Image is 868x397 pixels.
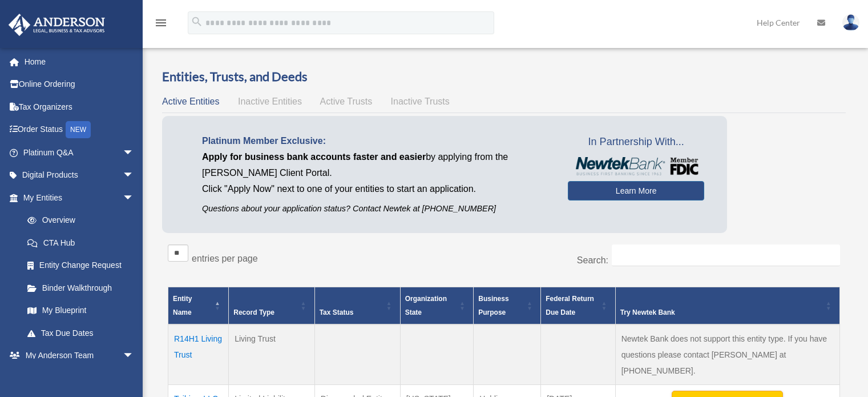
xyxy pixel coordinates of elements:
th: Tax Status: Activate to sort [314,287,400,324]
th: Record Type: Activate to sort [229,287,314,324]
a: My Blueprint [16,299,146,322]
label: entries per page [192,254,258,263]
img: Anderson Advisors Platinum Portal [5,14,108,36]
th: Business Purpose: Activate to sort [474,287,541,324]
i: search [191,15,203,28]
a: Binder Walkthrough [16,276,146,299]
a: My Anderson Teamarrow_drop_down [8,344,151,367]
th: Entity Name: Activate to invert sorting [168,287,229,324]
p: Questions about your application status? Contact Newtek at [PHONE_NUMBER] [202,202,551,216]
th: Try Newtek Bank : Activate to sort [615,287,839,324]
span: arrow_drop_down [123,186,146,210]
p: Click "Apply Now" next to one of your entities to start an application. [202,181,551,197]
a: My Entitiesarrow_drop_down [8,186,146,209]
a: Tax Organizers [8,95,151,118]
i: menu [154,16,168,30]
p: Platinum Member Exclusive: [202,133,551,149]
td: Living Trust [229,324,314,385]
label: Search: [577,255,608,265]
a: Learn More [568,181,704,200]
span: arrow_drop_down [123,344,146,368]
span: Inactive Entities [238,97,302,106]
span: Tax Status [320,308,354,316]
img: NewtekBankLogoSM.png [574,157,699,175]
div: NEW [66,121,91,138]
span: In Partnership With... [568,133,704,151]
span: Entity Name [173,295,192,316]
span: Organization State [405,295,447,316]
th: Federal Return Due Date: Activate to sort [541,287,615,324]
img: User Pic [842,14,859,31]
a: Order StatusNEW [8,118,151,142]
span: Apply for business bank accounts faster and easier [202,152,426,162]
a: Digital Productsarrow_drop_down [8,164,151,187]
a: CTA Hub [16,231,146,254]
span: Business Purpose [478,295,508,316]
span: Active Trusts [320,97,373,106]
a: Home [8,50,151,73]
div: Try Newtek Bank [620,306,822,319]
span: Active Entities [162,97,219,106]
a: Overview [16,209,140,232]
a: Tax Due Dates [16,322,146,344]
span: Federal Return Due Date [546,295,594,316]
span: Inactive Trusts [391,97,450,106]
span: arrow_drop_down [123,141,146,165]
h3: Entities, Trusts, and Deeds [162,68,846,86]
span: arrow_drop_down [123,164,146,187]
a: Platinum Q&Aarrow_drop_down [8,141,151,164]
span: Record Type [233,308,274,316]
p: by applying from the [PERSON_NAME] Client Portal. [202,149,551,181]
a: Online Ordering [8,73,151,96]
td: Newtek Bank does not support this entity type. If you have questions please contact [PERSON_NAME]... [615,324,839,385]
td: R14H1 Living Trust [168,324,229,385]
a: Entity Change Request [16,254,146,277]
a: menu [154,20,168,30]
th: Organization State: Activate to sort [400,287,474,324]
